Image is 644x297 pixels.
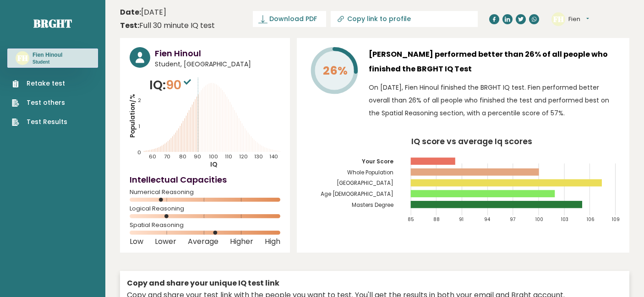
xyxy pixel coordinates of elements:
h3: Fien Hinoul [155,47,280,59]
tspan: 97 [510,217,516,223]
p: On [DATE], Fien Hinoul finished the BRGHT IQ test. Fien performed better overall than 26% of all ... [369,81,620,119]
tspan: Whole Population [347,169,393,176]
tspan: 100 [536,217,544,223]
span: Logical Reasoning [130,207,280,211]
text: FH [17,53,28,63]
tspan: 26% [322,63,347,79]
a: Download PDF [253,11,326,27]
tspan: 90 [194,152,201,160]
a: Retake test [12,79,67,88]
tspan: IQ [210,160,218,169]
span: Download PDF [269,14,317,24]
span: Student, [GEOGRAPHIC_DATA] [155,59,280,69]
span: Average [188,240,218,243]
span: Higher [230,240,253,243]
a: Test others [12,98,67,108]
tspan: 0 [137,149,141,156]
h3: [PERSON_NAME] performed better than 26% of all people who finished the BRGHT IQ Test [369,47,620,76]
tspan: 109 [613,217,621,223]
tspan: 2 [138,97,141,104]
span: Low [130,240,143,243]
span: Spatial Reasoning [130,223,280,227]
tspan: 94 [485,217,491,223]
tspan: 110 [224,152,232,160]
tspan: 80 [179,152,186,160]
h4: Intellectual Capacities [130,173,280,186]
tspan: 1 [138,123,140,130]
time: [DATE] [120,7,166,18]
a: Brght [33,16,72,31]
span: Lower [155,240,176,243]
p: Student [33,59,62,65]
p: IQ: [149,76,193,94]
b: Date: [120,7,141,17]
tspan: [GEOGRAPHIC_DATA] [337,180,393,187]
tspan: 70 [164,152,170,160]
tspan: 85 [408,217,414,223]
tspan: 100 [209,152,218,160]
tspan: Your Score [362,158,393,165]
text: FH [553,13,564,24]
button: Fien [568,15,589,24]
div: Full 30 minute IQ test [120,20,215,31]
span: Numerical Reasoning [130,190,280,194]
b: Test: [120,20,139,31]
span: High [265,240,280,243]
tspan: 60 [149,152,156,160]
tspan: 91 [459,217,464,223]
a: Test Results [12,117,67,127]
tspan: 103 [562,217,569,223]
tspan: 140 [269,152,278,160]
h3: Fien Hinoul [33,51,62,59]
tspan: Population/% [128,94,137,138]
span: 90 [166,76,193,93]
tspan: 106 [587,217,595,223]
tspan: 120 [239,152,248,160]
tspan: Masters Degree [352,201,393,209]
div: Copy and share your unique IQ test link [127,278,622,289]
tspan: IQ score vs average Iq scores [411,135,533,147]
tspan: Age [DEMOGRAPHIC_DATA] [321,190,393,198]
tspan: 130 [254,152,262,160]
tspan: 88 [433,217,440,223]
